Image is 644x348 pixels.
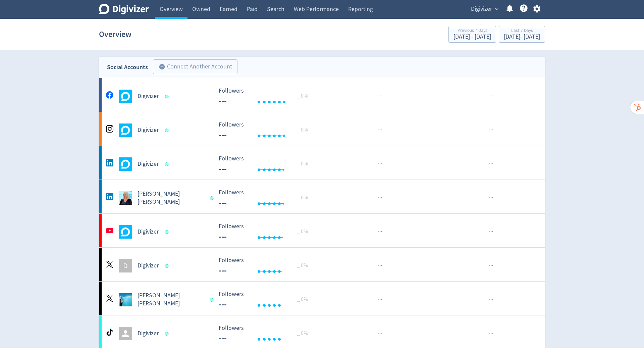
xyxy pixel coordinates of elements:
span: · [492,126,493,134]
span: _ 0% [297,296,308,303]
h5: Digivizer [138,126,159,134]
h5: Digivizer [138,160,159,168]
img: Emma Lo Russo undefined [119,191,132,205]
span: · [378,295,379,304]
span: · [492,329,493,338]
span: · [489,295,490,304]
span: _ 0% [297,93,308,99]
h5: Digivizer [138,262,159,270]
span: · [381,126,382,134]
span: Data last synced: 9 Oct 2025, 12:02am (AEDT) [165,129,171,132]
span: · [381,194,382,202]
div: [DATE] - [DATE] [453,34,491,40]
span: · [381,228,382,236]
span: · [379,329,381,338]
span: Data last synced: 8 Oct 2025, 4:02pm (AEDT) [210,196,215,200]
span: · [379,194,381,202]
span: · [492,228,493,236]
span: · [379,228,381,236]
span: · [489,126,490,134]
span: expand_more [494,6,500,12]
span: · [490,261,492,270]
span: _ 0% [297,194,308,201]
a: DDigivizer Followers --- Followers --- _ 0%······ [99,248,545,281]
h5: Digivizer [138,330,159,338]
span: · [378,228,379,236]
h5: [PERSON_NAME] [PERSON_NAME] [138,292,204,308]
span: · [379,295,381,304]
span: · [381,329,382,338]
a: Connect Another Account [148,60,237,74]
span: · [378,261,379,270]
button: Last 7 Days[DATE]- [DATE] [499,26,545,43]
span: · [492,194,493,202]
span: · [489,194,490,202]
h1: Overview [99,23,131,45]
a: Digivizer undefinedDigivizer Followers --- Followers --- _ 0%······ [99,112,545,146]
span: · [490,228,492,236]
span: Data last synced: 9 Oct 2025, 12:02am (AEDT) [165,162,171,166]
button: Connect Another Account [153,59,237,74]
a: Emma Lo Russo undefined[PERSON_NAME] [PERSON_NAME] Followers --- Followers --- _ 0%······ [99,282,545,315]
div: [DATE] - [DATE] [504,34,540,40]
span: Data last synced: 9 Oct 2025, 12:02am (AEDT) [165,95,171,98]
img: Digivizer undefined [119,123,132,137]
span: · [378,329,379,338]
span: _ 0% [297,228,308,235]
span: Data last synced: 9 Oct 2025, 4:02am (AEDT) [165,264,171,268]
span: · [489,160,490,168]
span: · [490,295,492,304]
span: · [381,160,382,168]
span: _ 0% [297,160,308,167]
span: · [381,261,382,270]
span: · [378,92,379,100]
svg: Followers --- [215,223,316,241]
span: Data last synced: 8 Oct 2025, 11:02pm (AEDT) [210,298,215,302]
span: _ 0% [297,127,308,133]
span: · [492,261,493,270]
img: Digivizer undefined [119,90,132,103]
span: · [379,160,381,168]
span: _ 0% [297,262,308,269]
a: Digivizer undefinedDigivizer Followers --- Followers --- _ 0%······ [99,214,545,247]
button: Digivizer [469,4,500,14]
span: · [379,92,381,100]
span: · [490,92,492,100]
span: · [489,92,490,100]
a: Digivizer undefinedDigivizer Followers --- Followers --- _ 0%······ [99,146,545,180]
span: · [490,329,492,338]
span: · [489,261,490,270]
svg: Followers --- [215,291,316,309]
div: Previous 7 Days [453,28,491,34]
h5: [PERSON_NAME] [PERSON_NAME] [138,190,204,206]
svg: Followers --- [215,121,316,139]
span: Data last synced: 8 Oct 2025, 6:02pm (AEDT) [165,230,171,234]
a: Emma Lo Russo undefined[PERSON_NAME] [PERSON_NAME] Followers --- Followers --- _ 0%······ [99,180,545,213]
svg: Followers --- [215,155,316,173]
span: · [379,261,381,270]
div: D [119,259,132,272]
span: · [378,126,379,134]
span: · [490,126,492,134]
a: Digivizer undefinedDigivizer Followers --- Followers --- _ 0%······ [99,78,545,112]
span: · [490,160,492,168]
span: _ 0% [297,330,308,337]
span: · [489,329,490,338]
span: · [492,295,493,304]
span: · [381,295,382,304]
span: · [492,160,493,168]
span: · [378,160,379,168]
span: add_circle [159,63,165,70]
svg: Followers --- [215,325,316,343]
button: Previous 7 Days[DATE] - [DATE] [448,26,496,43]
span: · [379,126,381,134]
svg: Followers --- [215,257,316,275]
span: Data last synced: 8 Oct 2025, 11:02pm (AEDT) [165,332,171,336]
span: · [492,92,493,100]
span: · [378,194,379,202]
svg: Followers --- [215,189,316,207]
img: Digivizer undefined [119,225,132,239]
span: · [381,92,382,100]
h5: Digivizer [138,228,159,236]
div: Social Accounts [107,62,148,72]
